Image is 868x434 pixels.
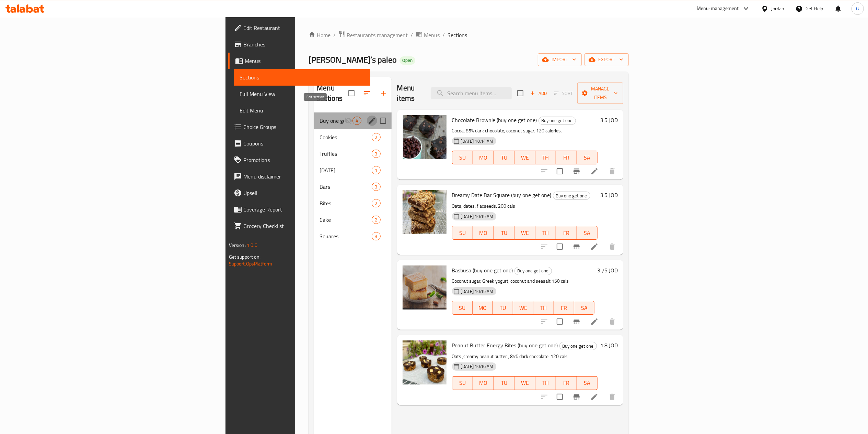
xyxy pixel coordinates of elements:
span: Bites [320,199,372,207]
button: export [585,53,629,66]
span: FR [559,153,574,163]
span: Manage items [583,85,618,102]
a: Upsell [228,185,370,201]
button: edit [367,116,377,126]
button: WE [513,301,533,315]
a: Edit menu item [590,317,599,326]
button: delete [604,313,621,330]
div: Buy one get one [539,117,576,125]
span: SA [580,153,595,163]
div: Buy one get one [559,342,597,350]
p: Oats ,creamy peanut butter , 85% dark chocolate. 120 cals [452,352,598,361]
button: SU [452,376,473,390]
span: Select to update [553,164,567,178]
div: items [372,199,380,207]
button: FR [556,376,577,390]
p: Cocoa, 85% dark chocolate, coconut sugar. 120 calories. [452,127,598,135]
div: Cookies [320,133,372,141]
a: Support.OpsPlatform [229,259,273,268]
span: TU [497,153,512,163]
a: Menus [228,53,370,69]
span: Bars [320,183,372,191]
span: Squares [320,232,372,240]
button: WE [514,151,535,164]
span: TH [538,228,554,238]
span: TU [496,303,510,313]
a: Edit menu item [590,393,599,401]
span: Select to update [553,239,567,254]
span: SU [455,153,470,163]
span: MO [476,228,491,238]
div: Cookies2 [314,129,391,145]
button: FR [556,151,577,164]
p: Oats, dates, flaxseeds. 200 cals [452,202,598,210]
span: FR [559,228,574,238]
a: Branches [228,36,370,53]
button: TH [535,151,556,164]
span: [DATE] [320,166,372,174]
div: Cake [320,216,372,224]
span: TH [536,303,551,313]
a: Sections [234,69,370,86]
button: WE [514,376,535,390]
span: 3 [372,233,380,240]
span: Grocery Checklist [243,222,365,230]
span: Menus [424,31,440,39]
a: Menu disclaimer [228,168,370,185]
div: Buy one get one [514,267,552,275]
a: Promotions [228,152,370,168]
span: Version: [229,241,246,250]
span: Basbusa (buy one get one) [452,265,513,275]
span: Choice Groups [243,123,365,131]
span: Truffles [320,150,372,158]
div: [DATE]1 [314,162,391,178]
span: Upsell [243,189,365,197]
span: Edit Menu [240,106,365,115]
button: TU [494,226,515,240]
a: Edit menu item [590,167,599,175]
a: Coupons [228,135,370,152]
div: Cake2 [314,211,391,228]
span: Edit Restaurant [243,24,365,32]
div: Jordan [771,5,785,12]
img: Basbusa (buy one get one) [403,265,447,310]
span: Coverage Report [243,205,365,214]
span: [DATE] 10:15 AM [458,213,496,220]
span: 4 [353,118,361,124]
h2: Menu items [397,83,423,104]
span: Buy one get one [553,192,590,200]
button: Add [528,88,549,99]
span: MO [476,378,491,388]
div: Open [400,56,415,65]
div: items [372,166,380,174]
button: import [538,53,582,66]
span: SU [455,303,470,313]
div: Ramadan [320,166,372,174]
button: SU [452,151,473,164]
button: SA [574,301,594,315]
button: TU [494,376,515,390]
span: TH [538,378,554,388]
span: 1.0.0 [247,241,257,250]
button: SU [452,226,473,240]
span: Select all sections [344,86,359,100]
a: Full Menu View [234,86,370,102]
span: 2 [372,200,380,207]
img: Chocolate Brownie (buy one get one) [403,115,447,159]
button: Add section [375,85,392,101]
span: G [856,5,859,12]
span: 3 [372,151,380,157]
div: Buy one get one4edit [314,112,391,129]
img: Peanut Butter Energy Bites (buy one get one) [403,340,447,384]
span: Open [400,57,415,63]
div: Truffles3 [314,145,391,162]
button: MO [473,376,494,390]
span: Select to update [553,390,567,404]
span: TU [497,378,512,388]
li: / [442,31,445,39]
span: WE [517,228,533,238]
span: Buy one get one [320,117,344,125]
span: WE [516,303,531,313]
a: Choice Groups [228,119,370,135]
h6: 3.5 JOD [600,115,618,125]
